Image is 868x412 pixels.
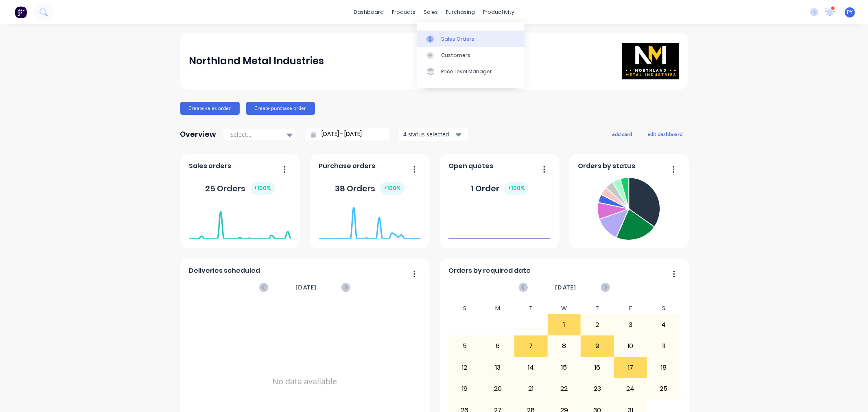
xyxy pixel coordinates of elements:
div: 7 [515,336,547,356]
div: 14 [515,357,547,378]
div: + 100 % [380,182,404,195]
div: S [448,302,481,314]
div: Price Level Manager [441,68,492,75]
div: S [647,302,680,314]
a: Customers [417,47,525,64]
div: 15 [548,357,581,378]
img: Factory [15,6,27,18]
div: Sales Orders [441,35,474,43]
span: Orders by status [578,161,635,171]
div: 23 [581,379,614,399]
div: M [481,302,515,314]
div: 6 [482,336,514,356]
div: 16 [581,357,614,378]
span: Deliveries scheduled [189,266,260,276]
div: productivity [479,6,518,18]
span: [DATE] [555,283,576,292]
span: Purchase orders [319,161,375,171]
a: Sales Orders [417,31,525,47]
div: 22 [548,379,581,399]
div: 10 [614,336,647,356]
div: 25 Orders [206,182,275,195]
div: 4 status selected [403,130,455,138]
div: + 100 % [251,182,275,195]
button: Create sales order [180,102,240,115]
div: T [514,302,548,314]
span: PY [847,9,853,16]
div: Northland Metal Industries [189,53,324,69]
div: 1 Order [471,182,528,195]
img: Northland Metal Industries [622,43,679,79]
div: 17 [614,357,647,378]
div: 5 [448,336,481,356]
div: 8 [548,336,581,356]
div: 21 [515,379,547,399]
div: 13 [482,357,514,378]
button: edit dashboard [643,129,688,139]
div: sales [420,6,442,18]
div: 25 [647,379,680,399]
span: [DATE] [295,283,317,292]
div: 20 [482,379,514,399]
div: 12 [448,357,481,378]
a: Price Level Manager [417,64,525,80]
div: 38 Orders [335,182,404,195]
div: Overview [180,126,216,142]
div: 24 [614,379,647,399]
div: 19 [448,379,481,399]
div: T [581,302,614,314]
div: purchasing [442,6,479,18]
div: 11 [647,336,680,356]
div: 1 [548,315,581,335]
div: 9 [581,336,614,356]
a: dashboard [350,6,388,18]
span: Sales orders [189,161,231,171]
button: Create purchase order [246,102,315,115]
div: W [548,302,581,314]
div: 18 [647,357,680,378]
div: products [388,6,420,18]
button: 4 status selected [399,128,468,140]
button: add card [607,129,638,139]
div: 3 [614,315,647,335]
div: 4 [647,315,680,335]
div: F [614,302,647,314]
div: Customers [441,52,470,59]
span: Open quotes [448,161,493,171]
div: 2 [581,315,614,335]
div: + 100 % [504,182,528,195]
